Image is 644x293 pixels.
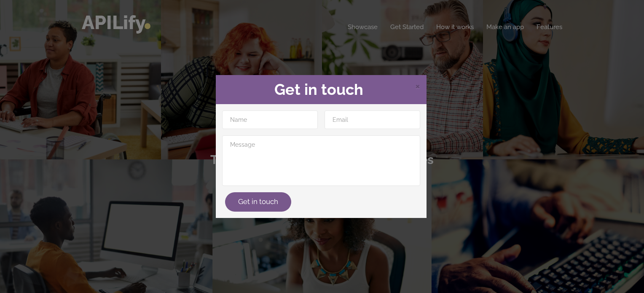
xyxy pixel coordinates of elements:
h2: Get in touch [222,81,420,98]
button: Get in touch [225,192,291,212]
span: Close [415,81,420,91]
input: Email [325,110,420,129]
span: × [415,79,420,92]
input: Name [222,110,318,129]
